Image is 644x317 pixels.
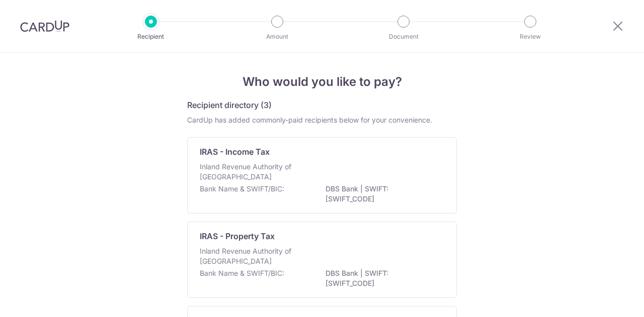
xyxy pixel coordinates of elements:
h5: Recipient directory (3) [187,99,272,111]
p: Bank Name & SWIFT/BIC: [200,268,284,278]
p: Document [366,32,441,42]
p: Recipient [114,32,188,42]
p: Bank Name & SWIFT/BIC: [200,184,284,194]
p: Amount [240,32,314,42]
p: Inland Revenue Authority of [GEOGRAPHIC_DATA] [200,162,306,182]
img: CardUp [20,20,69,32]
p: IRAS - Property Tax [200,230,275,242]
p: IRAS - Income Tax [200,146,270,158]
p: Review [493,32,568,42]
p: DBS Bank | SWIFT: [SWIFT_CODE] [326,268,438,288]
iframe: Opens a widget where you can find more information [577,287,634,312]
div: CardUp has added commonly-paid recipients below for your convenience. [187,115,457,125]
p: DBS Bank | SWIFT: [SWIFT_CODE] [326,184,438,204]
p: Inland Revenue Authority of [GEOGRAPHIC_DATA] [200,246,306,266]
h4: Who would you like to pay? [187,73,457,91]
